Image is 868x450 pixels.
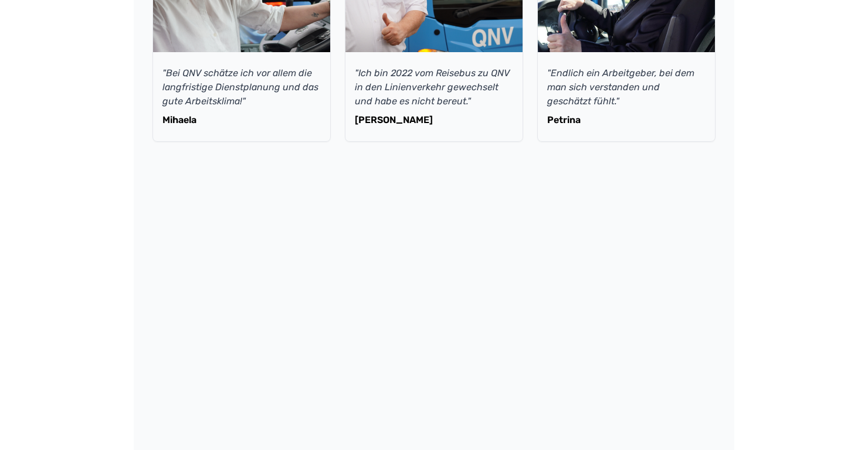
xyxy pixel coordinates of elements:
p: "Ich bin 2022 vom Reisebus zu QNV in den Linienverkehr gewechselt und habe es nicht bereut." [355,66,513,108]
p: "Bei QNV schätze ich vor allem die langfristige Dienstplanung und das gute Arbeitsklima!" [162,66,321,108]
p: [PERSON_NAME] [355,113,513,127]
p: "Endlich ein Arbeitgeber, bei dem man sich verstanden und geschätzt fühlt." [547,66,706,108]
p: Mihaela [162,113,321,127]
p: Petrina [547,113,706,127]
